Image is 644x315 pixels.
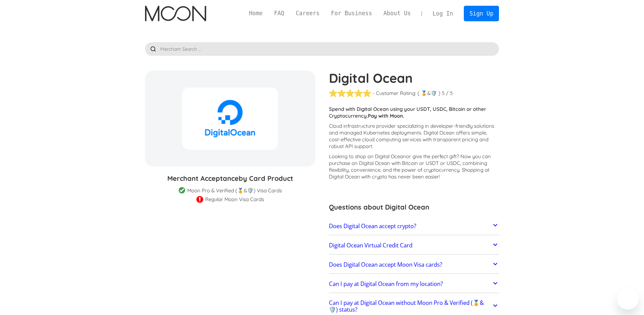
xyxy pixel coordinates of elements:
h1: Digital Ocean [329,71,499,86]
div: / 5 [446,90,453,97]
input: Merchant Search ... [145,42,499,56]
span: by Card Product [239,174,293,183]
iframe: Кнопка запуска окна обмена сообщениями [617,288,639,310]
a: Can I pay at Digital Ocean from my location? [329,277,499,291]
a: FAQ [268,9,290,18]
div: Moon Pro & Verified (🏅&🛡️) Visa Cards [187,187,282,194]
img: Moon Logo [145,6,206,21]
h2: Does Digital Ocean accept Moon Visa cards? [329,261,442,268]
p: Cloud infrastructure provider specializing in developer-friendly solutions and managed Kubernetes... [329,123,499,150]
h2: Can I pay at Digital Ocean from my location? [329,281,443,287]
a: About Us [378,9,416,18]
div: ( [418,90,420,97]
strong: Pay with Moon. [368,113,404,119]
div: Regular Moon Visa Cards [205,196,264,203]
p: Looking to shop on Digital Ocean ? Now you can purchase on Digital Ocean with Bitcoin or USDT or ... [329,153,499,180]
p: Spend with Digital Ocean using your USDT, USDC, Bitcoin or other Cryptocurrency. [329,106,499,119]
a: Log In [427,6,459,21]
a: Does Digital Ocean accept crypto? [329,219,499,233]
a: Home [243,9,268,18]
div: 🏅&🛡️ [421,90,437,97]
a: Sign Up [464,6,499,21]
div: 5 [442,90,445,97]
a: home [145,6,206,21]
h2: Digital Ocean Virtual Credit Card [329,242,412,249]
span: or give the perfect gift [406,153,457,160]
a: Careers [290,9,325,18]
h2: Does Digital Ocean accept crypto? [329,223,416,229]
a: Digital Ocean Virtual Credit Card [329,238,499,252]
div: ) [438,90,440,97]
h2: Can I pay at Digital Ocean without Moon Pro & Verified (🏅&🛡️) status? [329,299,492,313]
a: Does Digital Ocean accept Moon Visa cards? [329,258,499,272]
h3: Merchant Acceptance [145,173,315,184]
h3: Questions about Digital Ocean [329,202,499,212]
div: - Customer Rating: [373,90,416,97]
a: For Business [325,9,378,18]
